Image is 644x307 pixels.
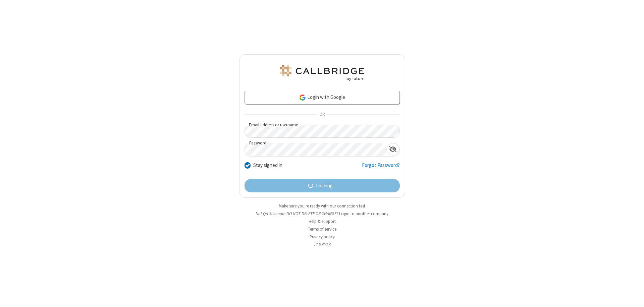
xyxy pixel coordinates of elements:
li: v2.6.352.3 [239,241,405,248]
button: Login to another company [339,210,388,217]
a: Make sure you're ready with our connection test [279,203,365,209]
div: Show password [386,143,399,156]
img: google-icon.png [299,94,306,101]
a: Forgot Password? [362,162,400,174]
a: Login with Google [245,91,400,104]
span: OR [317,110,327,119]
a: Privacy policy [310,234,335,240]
a: Help & support [309,219,336,224]
button: Loading... [245,179,400,192]
label: Stay signed in [253,162,282,169]
li: Not QA Selenium DO NOT DELETE OR CHANGE? [239,210,405,217]
input: Password [245,143,386,156]
a: Terms of service [308,226,336,232]
span: Loading... [316,182,336,190]
img: QA Selenium DO NOT DELETE OR CHANGE [278,65,366,81]
iframe: Chat [627,290,639,302]
input: Email address or username [245,125,400,138]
